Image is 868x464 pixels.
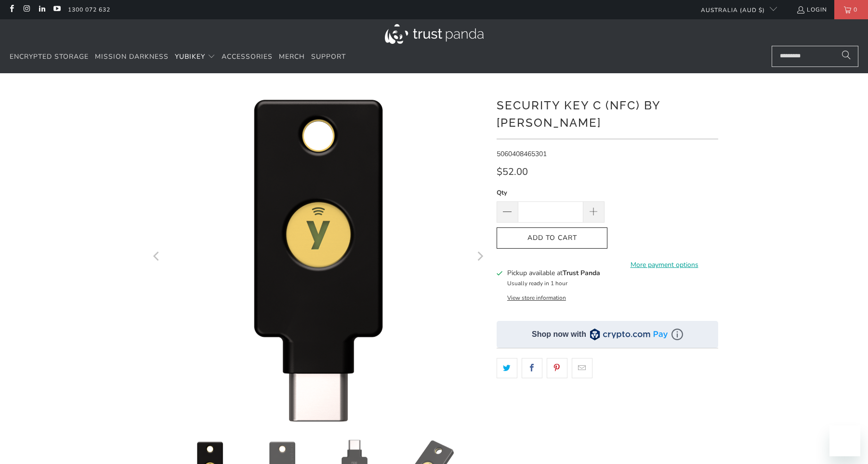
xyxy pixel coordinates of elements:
span: Support [311,52,346,61]
iframe: Button to launch messaging window [829,425,860,456]
a: Trust Panda Australia on Instagram [22,6,30,13]
a: Trust Panda Australia on Facebook [7,6,15,13]
a: Mission Darkness [95,46,169,68]
a: 1300 072 632 [68,4,110,15]
a: Share this on Twitter [497,358,517,378]
span: Accessories [222,52,273,61]
a: Merch [279,46,305,68]
summary: YubiKey [175,46,215,68]
button: Search [834,46,858,67]
a: Encrypted Storage [10,46,89,68]
b: Trust Panda [563,268,600,278]
div: Shop now with [532,329,586,340]
span: Encrypted Storage [10,52,89,61]
img: Trust Panda Australia [385,24,484,44]
small: Usually ready in 1 hour [507,279,567,287]
a: Support [311,46,346,68]
a: Trust Panda Australia on YouTube [53,6,61,13]
button: Add to Cart [497,227,607,249]
a: Accessories [222,46,273,68]
nav: Translation missing: en.navigation.header.main_nav [10,46,346,68]
h1: Security Key C (NFC) by [PERSON_NAME] [497,95,718,132]
span: 5060408465301 [497,149,547,159]
label: Qty [497,187,605,198]
a: Trust Panda Australia on LinkedIn [38,6,46,13]
span: Add to Cart [507,234,597,242]
span: Mission Darkness [95,52,169,61]
span: YubiKey [175,52,205,61]
a: Email this to a friend [572,358,592,378]
button: Next [472,88,487,425]
span: Merch [279,52,305,61]
a: Share this on Pinterest [547,358,567,378]
a: Security Key C (NFC) by Yubico - Trust Panda [150,88,487,425]
button: View store information [507,294,566,302]
a: More payment options [610,260,718,270]
h3: Pickup available at [507,268,600,278]
input: Search... [772,46,858,67]
button: Previous [149,88,165,425]
span: $52.00 [497,165,528,178]
a: Share this on Facebook [522,358,542,378]
a: Login [796,4,827,15]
